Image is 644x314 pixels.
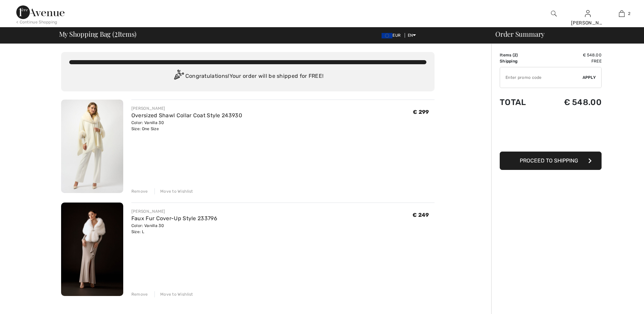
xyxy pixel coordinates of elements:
[131,215,217,222] a: Faux Fur Cover-Up Style 233796
[154,188,193,194] div: Move to Wishlist
[585,10,591,18] img: My Info
[131,208,217,214] div: [PERSON_NAME]
[131,188,148,194] div: Remove
[520,157,578,164] span: Proceed to Shipping
[16,19,57,25] div: < Continue Shopping
[16,5,65,19] img: 1ère Avenue
[541,58,602,64] td: Free
[408,33,416,38] span: EN
[61,100,123,193] img: Oversized Shawl Collar Coat Style 243930
[571,19,604,27] div: [PERSON_NAME]
[131,105,242,111] div: [PERSON_NAME]
[500,152,602,170] button: Proceed to Shipping
[500,91,541,114] td: Total
[487,31,640,37] div: Order Summary
[583,74,596,81] span: Apply
[154,291,193,297] div: Move to Wishlist
[61,203,123,296] img: Faux Fur Cover-Up Style 233796
[131,120,242,132] div: Color: Vanilla 30 Size: One Size
[500,52,541,58] td: Items ( )
[69,70,426,83] div: Congratulations! Your order will be shipped for FREE!
[500,67,583,88] input: Promo code
[551,10,557,18] img: search the website
[131,291,148,297] div: Remove
[412,212,429,218] span: € 249
[59,31,137,37] span: My Shopping Bag ( Items)
[541,52,602,58] td: € 548.00
[500,58,541,64] td: Shipping
[585,10,591,17] a: Sign In
[413,109,429,115] span: € 299
[500,114,602,149] iframe: PayPal
[382,33,403,38] span: EUR
[382,33,392,38] img: Euro
[541,91,602,114] td: € 548.00
[131,112,242,119] a: Oversized Shawl Collar Coat Style 243930
[172,70,185,83] img: Congratulation2.svg
[628,11,630,17] span: 2
[131,223,217,235] div: Color: Vanilla 30 Size: L
[605,10,638,18] a: 2
[114,29,118,38] span: 2
[619,10,625,18] img: My Bag
[514,53,516,57] span: 2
